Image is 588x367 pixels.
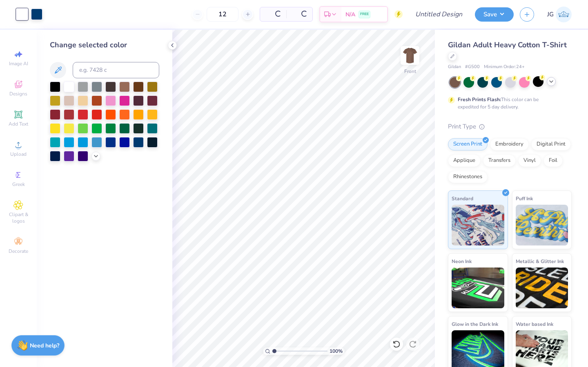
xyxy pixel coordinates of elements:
img: Front [402,47,418,64]
img: Jazmin Gatus [556,7,572,22]
span: Decorate [9,248,28,254]
span: Glow in the Dark Ink [452,320,498,328]
div: Rhinestones [448,171,488,183]
strong: Fresh Prints Flash: [458,96,501,103]
input: – – [207,7,238,22]
span: 100 % [330,347,343,355]
span: # G500 [465,64,480,71]
img: Metallic & Glitter Ink [516,268,568,308]
div: Transfers [483,155,516,167]
div: Print Type [448,122,572,131]
div: Front [404,68,416,75]
strong: Need help? [30,342,59,349]
span: Metallic & Glitter Ink [516,257,564,265]
div: Applique [448,155,481,167]
span: Puff Ink [516,194,533,203]
input: Untitled Design [409,6,469,22]
div: Vinyl [518,155,541,167]
img: Puff Ink [516,205,568,245]
img: Standard [452,205,504,245]
input: e.g. 7428 c [73,62,159,78]
span: Gildan [448,64,461,71]
span: Minimum Order: 24 + [484,64,525,71]
div: This color can be expedited for 5 day delivery. [458,96,558,111]
div: Foil [543,155,563,167]
span: Water based Ink [516,320,553,328]
span: Gildan Adult Heavy Cotton T-Shirt [448,40,567,50]
span: N/A [345,10,355,19]
span: FREE [360,11,369,17]
span: JG [547,10,554,19]
div: Digital Print [531,138,571,150]
span: Upload [10,151,27,157]
span: Greek [12,181,25,188]
span: Standard [452,194,473,203]
button: Save [475,7,514,22]
span: Clipart & logos [4,211,33,224]
img: Neon Ink [452,268,504,308]
a: JG [547,7,572,22]
div: Change selected color [50,40,159,51]
div: Embroidery [490,138,529,150]
span: Designs [9,91,27,97]
span: Image AI [9,60,28,67]
div: Screen Print [448,138,488,150]
span: Add Text [9,121,28,127]
span: Neon Ink [452,257,472,265]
